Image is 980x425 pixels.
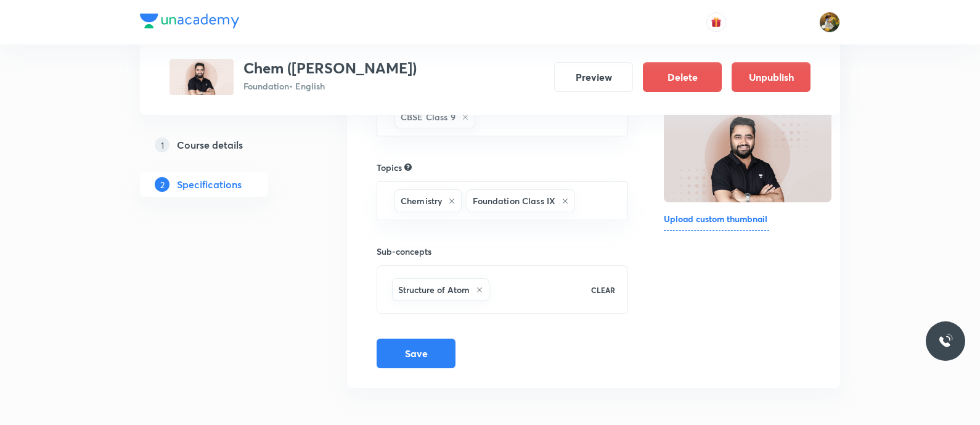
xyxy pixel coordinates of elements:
[377,339,455,368] button: Save
[155,177,169,192] p: 2
[404,162,412,173] div: Search for topics
[643,62,722,92] button: Delete
[377,161,402,174] h6: Topics
[243,80,417,93] p: Foundation • English
[554,62,633,92] button: Preview
[473,194,555,207] h6: Foundation Class IX
[243,59,417,77] h3: Chem ([PERSON_NAME])
[621,116,623,118] button: Open
[711,17,722,28] img: avatar
[140,14,239,28] img: Company Logo
[177,177,242,192] h5: Specifications
[140,14,239,31] a: Company Logo
[401,110,455,123] h6: CBSE Class 9
[819,12,840,33] img: Gayatri Chillure
[169,59,234,95] img: 1F3C87D1-EEF6-4214-9528-5310FBE83FE3_special_class.png
[732,62,811,92] button: Unpublish
[398,283,470,296] h6: Structure of Atom
[664,212,769,231] h6: Upload custom thumbnail
[706,12,726,32] button: avatar
[140,133,308,157] a: 1Course details
[621,200,623,202] button: Open
[591,284,615,295] p: CLEAR
[938,334,953,349] img: ttu
[662,107,833,203] img: Thumbnail
[377,245,628,258] h6: Sub-concepts
[155,138,169,152] p: 1
[401,194,442,207] h6: Chemistry
[177,138,243,152] h5: Course details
